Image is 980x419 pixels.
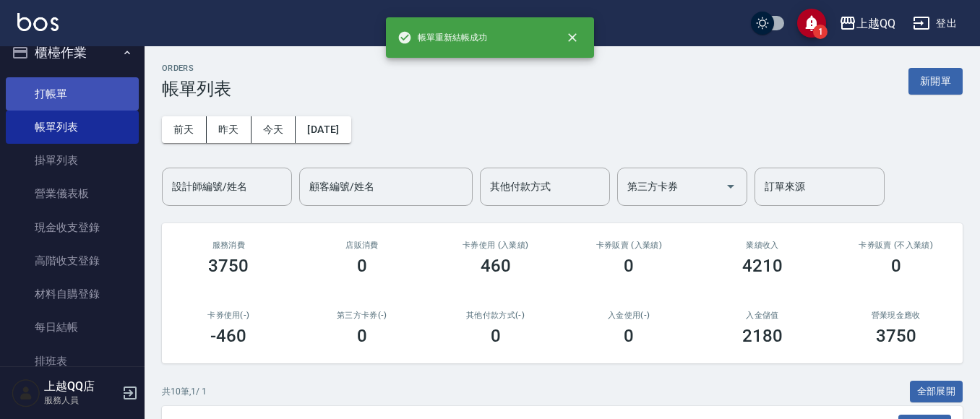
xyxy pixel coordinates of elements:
a: 排班表 [6,345,139,378]
h2: 卡券使用 (入業績) [446,241,545,250]
h3: 0 [357,256,367,276]
h2: 卡券販賣 (不入業績) [846,241,945,250]
a: 現金收支登錄 [6,211,139,244]
h3: 4210 [742,256,783,276]
h5: 上越QQ店 [44,379,118,394]
h3: 2180 [742,326,783,346]
h3: 460 [481,256,511,276]
h3: 帳單列表 [162,79,231,99]
h3: 3750 [208,256,249,276]
h2: ORDERS [162,64,231,73]
h2: 卡券使用(-) [179,311,278,320]
h2: 卡券販賣 (入業績) [580,241,679,250]
a: 材料自購登錄 [6,277,139,311]
div: 上越QQ [856,14,895,33]
h2: 其他付款方式(-) [446,311,545,320]
h3: 0 [891,256,901,276]
h2: 入金儲值 [713,311,812,320]
button: 櫃檯作業 [6,34,139,72]
a: 新開單 [908,74,963,87]
button: 登出 [907,10,963,37]
a: 每日結帳 [6,311,139,344]
span: 1 [813,25,828,39]
h3: 0 [624,326,634,346]
h2: 第三方卡券(-) [313,311,412,320]
h3: 0 [491,326,501,346]
a: 掛單列表 [6,144,139,177]
a: 營業儀表板 [6,177,139,210]
a: 打帳單 [6,77,139,111]
button: save [797,9,826,38]
button: [DATE] [296,116,351,143]
h2: 營業現金應收 [846,311,945,320]
h2: 店販消費 [313,241,412,250]
h2: 業績收入 [713,241,812,250]
h3: 服務消費 [179,241,278,250]
button: 全部展開 [910,381,963,403]
h2: 入金使用(-) [580,311,679,320]
h3: 0 [624,256,634,276]
p: 服務人員 [44,394,118,407]
button: close [556,22,588,53]
h3: 0 [357,326,367,346]
button: 前天 [162,116,207,143]
button: 上越QQ [833,9,901,38]
button: 今天 [252,116,296,143]
img: Logo [17,13,59,31]
h3: 3750 [876,326,916,346]
a: 高階收支登錄 [6,244,139,277]
p: 共 10 筆, 1 / 1 [162,385,207,398]
a: 帳單列表 [6,111,139,144]
button: Open [719,175,742,198]
button: 昨天 [207,116,252,143]
button: 新開單 [908,68,963,95]
span: 帳單重新結帳成功 [397,30,487,45]
h3: -460 [210,326,246,346]
img: Person [12,379,40,407]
